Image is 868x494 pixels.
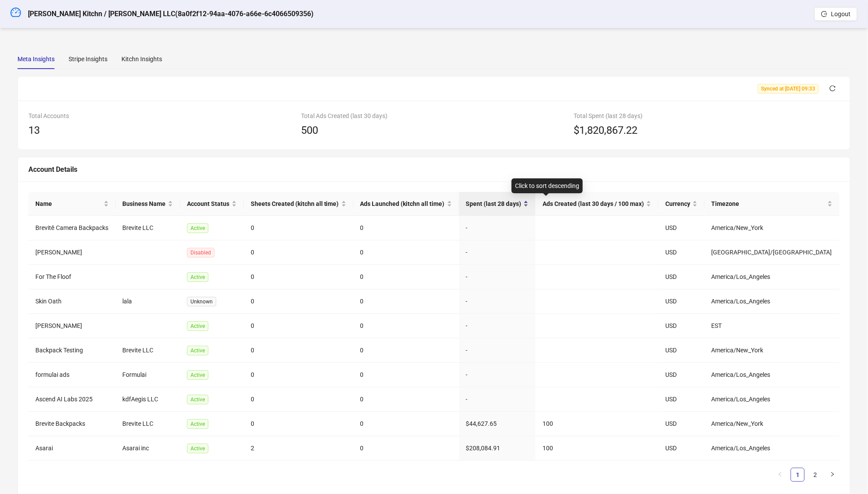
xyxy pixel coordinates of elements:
[244,289,353,314] td: 0
[705,412,840,436] td: America/New_York
[658,338,704,363] td: USD
[512,178,583,193] div: Click to sort descending
[658,412,704,436] td: USD
[69,54,107,64] div: Stripe Insights
[187,419,208,429] span: Active
[353,363,459,387] td: 0
[360,199,445,209] span: Ads Launched (kitchn all time)
[353,289,459,314] td: 0
[244,192,353,216] th: Sheets Created (kitchn all time)
[831,10,851,17] span: Logout
[35,199,102,209] span: Name
[658,436,704,461] td: USD
[180,192,244,216] th: Account Status
[773,468,787,482] li: Previous Page
[705,192,840,216] th: Timezone
[459,436,536,461] td: $208,084.91
[791,468,804,481] a: 1
[28,124,40,136] span: 13
[574,111,840,121] div: Total Spent (last 28 days)
[28,240,116,265] td: [PERSON_NAME]
[251,199,339,209] span: Sheets Created (kitchn all time)
[187,272,208,282] span: Active
[244,387,353,412] td: 0
[658,216,704,240] td: USD
[705,314,840,338] td: EST
[658,265,704,289] td: USD
[244,338,353,363] td: 0
[658,387,704,412] td: USD
[791,468,805,482] li: 1
[353,216,459,240] td: 0
[459,289,536,314] td: -
[123,199,166,209] span: Business Name
[244,436,353,461] td: 2
[301,124,318,136] span: 500
[187,297,216,306] span: Unknown
[809,468,822,481] a: 2
[116,412,180,436] td: Brevite LLC
[536,436,658,461] td: 100
[116,363,180,387] td: Formulai
[466,199,522,209] span: Spent (last 28 days)
[826,468,840,482] li: Next Page
[830,85,836,91] span: reload
[658,192,704,216] th: Currency
[244,412,353,436] td: 0
[808,468,822,482] li: 2
[187,395,208,404] span: Active
[116,192,180,216] th: Business Name
[459,314,536,338] td: -
[28,111,294,121] div: Total Accounts
[536,412,658,436] td: 100
[459,363,536,387] td: -
[28,436,116,461] td: Asarai
[757,84,819,94] span: Synced at [DATE] 09:33
[658,314,704,338] td: USD
[705,240,840,265] td: [GEOGRAPHIC_DATA]/[GEOGRAPHIC_DATA]
[28,9,314,19] h5: [PERSON_NAME] Kitchn / [PERSON_NAME] LLC ( 8a0f2f12-94aa-4076-a66e-6c4066509356 )
[28,338,116,363] td: Backpack Testing
[826,468,840,482] button: right
[301,111,567,121] div: Total Ads Created (last 30 days)
[10,7,21,17] span: dashboard
[187,444,208,453] span: Active
[187,370,208,380] span: Active
[121,54,162,64] div: Kitchn Insights
[28,314,116,338] td: [PERSON_NAME]
[28,289,116,314] td: Skin Oath
[187,223,208,233] span: Active
[705,216,840,240] td: America/New_York
[814,7,858,21] button: Logout
[244,363,353,387] td: 0
[116,387,180,412] td: kdfAegis LLC
[778,472,783,477] span: left
[459,387,536,412] td: -
[705,436,840,461] td: America/Los_Angeles
[28,216,116,240] td: Brevitē Camera Backpacks
[658,289,704,314] td: USD
[187,248,214,257] span: Disabled
[459,265,536,289] td: -
[705,289,840,314] td: America/Los_Angeles
[28,363,116,387] td: formulai ads
[658,240,704,265] td: USD
[17,54,55,64] div: Meta Insights
[353,192,459,216] th: Ads Launched (kitchn all time)
[353,412,459,436] td: 0
[543,199,644,209] span: Ads Created (last 30 days / 100 max)
[187,346,208,355] span: Active
[536,192,658,216] th: Ads Created (last 30 days / 100 max)
[244,314,353,338] td: 0
[459,412,536,436] td: $44,627.65
[712,199,826,209] span: Timezone
[244,240,353,265] td: 0
[665,199,690,209] span: Currency
[116,338,180,363] td: Brevite LLC
[28,164,840,175] div: Account Details
[353,240,459,265] td: 0
[459,240,536,265] td: -
[244,265,353,289] td: 0
[830,472,835,477] span: right
[658,363,704,387] td: USD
